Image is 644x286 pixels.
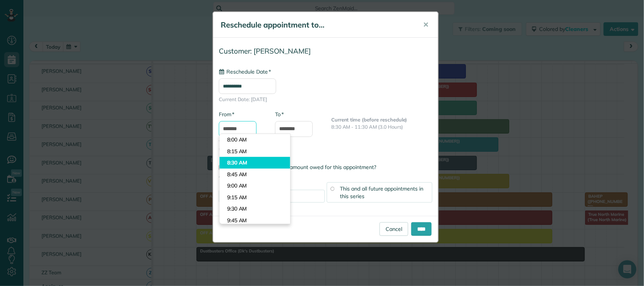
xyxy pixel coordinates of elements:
span: Automatically recalculate amount owed for this appointment? [227,164,376,171]
li: 8:45 AM [220,169,290,180]
li: 9:00 AM [220,180,290,192]
span: Current Date: [DATE] [219,96,432,103]
li: 8:15 AM [220,146,290,157]
li: 9:45 AM [220,215,290,226]
span: ✕ [423,20,429,29]
li: 9:30 AM [220,203,290,215]
label: To [275,111,284,118]
label: Apply changes to [219,172,432,179]
h5: Reschedule appointment to... [221,20,412,30]
label: Reschedule Date [219,68,271,75]
li: 8:30 AM [220,157,290,169]
p: 8:30 AM - 11:30 AM (3.0 Hours) [331,123,432,131]
a: Cancel [380,222,408,236]
h4: Customer: [PERSON_NAME] [219,47,432,55]
input: This and all future appointments in this series [330,187,334,191]
span: This and all future appointments in this series [340,185,424,200]
li: 9:15 AM [220,192,290,203]
label: From [219,111,234,118]
li: 8:00 AM [220,134,290,146]
b: Current time (before reschedule) [331,117,407,123]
